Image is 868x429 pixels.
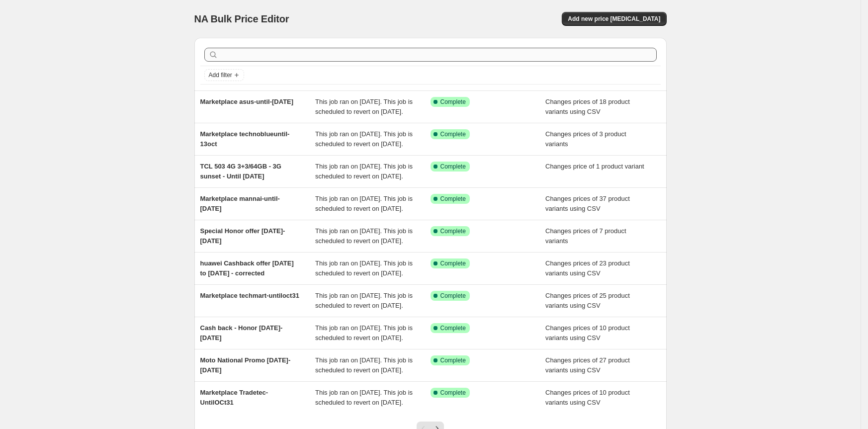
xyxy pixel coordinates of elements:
[440,389,466,397] span: Complete
[200,163,281,180] span: TCL 503 4G 3+3/64GB - 3G sunset - Until [DATE]
[200,292,299,299] span: Marketplace techmart-untiloct31
[545,195,630,212] span: Changes prices of 37 product variants using CSV
[315,98,413,115] span: This job ran on [DATE]. This job is scheduled to revert on [DATE].
[440,195,466,203] span: Complete
[545,98,630,115] span: Changes prices of 18 product variants using CSV
[200,389,268,406] span: Marketplace Tradetec-UntilOCt31
[200,227,285,245] span: Special Honor offer [DATE]-[DATE]
[200,259,294,277] span: huawei Cashback offer [DATE] to [DATE] - corrected
[440,259,466,267] span: Complete
[545,389,630,406] span: Changes prices of 10 product variants using CSV
[545,292,630,309] span: Changes prices of 25 product variants using CSV
[315,356,413,374] span: This job ran on [DATE]. This job is scheduled to revert on [DATE].
[194,13,289,24] span: NA Bulk Price Editor
[440,98,466,106] span: Complete
[200,130,290,148] span: Marketplace technoblueuntil-13oct
[562,12,666,26] button: Add new price [MEDICAL_DATA]
[545,227,626,245] span: Changes prices of 7 product variants
[315,163,413,180] span: This job ran on [DATE]. This job is scheduled to revert on [DATE].
[568,15,660,23] span: Add new price [MEDICAL_DATA]
[315,130,413,148] span: This job ran on [DATE]. This job is scheduled to revert on [DATE].
[545,259,630,277] span: Changes prices of 23 product variants using CSV
[440,163,466,171] span: Complete
[315,259,413,277] span: This job ran on [DATE]. This job is scheduled to revert on [DATE].
[200,356,291,374] span: Moto National Promo [DATE]-[DATE]
[440,227,466,235] span: Complete
[204,69,244,81] button: Add filter
[545,130,626,148] span: Changes prices of 3 product variants
[315,195,413,212] span: This job ran on [DATE]. This job is scheduled to revert on [DATE].
[315,227,413,245] span: This job ran on [DATE]. This job is scheduled to revert on [DATE].
[545,163,644,170] span: Changes price of 1 product variant
[200,98,294,105] span: Marketplace asus-until-[DATE]
[315,389,413,406] span: This job ran on [DATE]. This job is scheduled to revert on [DATE].
[315,324,413,342] span: This job ran on [DATE]. This job is scheduled to revert on [DATE].
[209,71,232,79] span: Add filter
[440,356,466,364] span: Complete
[440,324,466,332] span: Complete
[200,324,283,342] span: Cash back - Honor [DATE]-[DATE]
[440,130,466,138] span: Complete
[440,292,466,300] span: Complete
[545,356,630,374] span: Changes prices of 27 product variants using CSV
[545,324,630,342] span: Changes prices of 10 product variants using CSV
[315,292,413,309] span: This job ran on [DATE]. This job is scheduled to revert on [DATE].
[200,195,280,212] span: Marketplace mannai-until-[DATE]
